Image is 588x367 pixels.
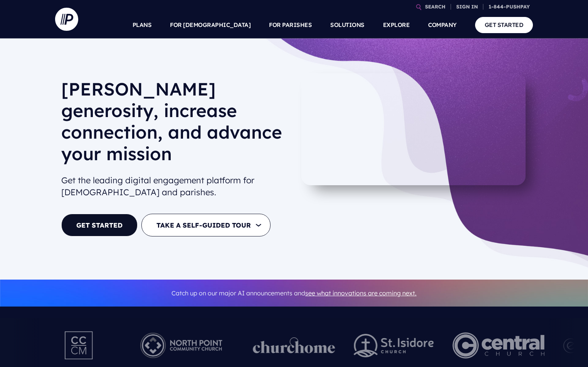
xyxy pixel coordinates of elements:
[133,12,152,39] a: PLANS
[253,337,335,354] img: pp_logos_1
[141,214,270,236] button: TAKE A SELF-GUIDED TOUR
[305,289,417,297] a: see what innovations are coming next.
[354,334,434,357] img: pp_logos_2
[170,12,250,39] a: FOR [DEMOGRAPHIC_DATA]
[475,17,533,33] a: GET STARTED
[128,324,234,367] img: Pushpay_Logo__NorthPoint
[61,78,288,171] h1: [PERSON_NAME] generosity, increase connection, and advance your mission
[61,171,288,201] h2: Get the leading digital engagement platform for [DEMOGRAPHIC_DATA] and parishes.
[61,285,527,302] p: Catch up on our major AI announcements and
[452,324,544,367] img: Central Church Henderson NV
[383,12,410,39] a: EXPLORE
[61,214,138,236] a: GET STARTED
[269,12,312,39] a: FOR PARISHES
[49,324,110,367] img: Pushpay_Logo__CCM
[428,12,457,39] a: COMPANY
[330,12,365,39] a: SOLUTIONS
